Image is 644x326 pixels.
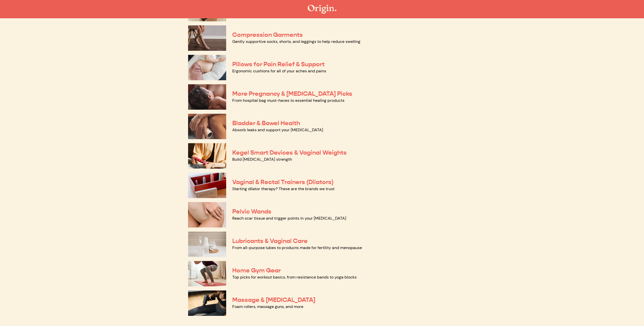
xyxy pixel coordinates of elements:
[232,60,325,68] a: Pillows for Pain Relief & Support
[188,143,226,169] img: Kegel Smart Devices & Vaginal Weights
[232,267,281,274] a: Home Gym Gear
[232,149,347,156] a: Kegel Smart Devices & Vaginal Weights
[232,274,357,280] a: Top picks for workout basics, from resistance bands to yoga blocks
[232,216,346,221] a: Reach scar tissue and trigger points in your [MEDICAL_DATA]
[188,261,226,286] img: Home Gym Gear
[232,237,308,245] a: Lubricants & Vaginal Care
[188,114,226,139] img: Bladder & Bowel Health
[188,55,226,80] img: Pillows for Pain Relief & Support
[232,127,323,133] a: Absorb leaks and support your [MEDICAL_DATA]
[232,39,360,44] a: Gently supportive socks, shorts, and leggings to help reduce swelling
[188,173,226,198] img: Vaginal & Rectal Trainers (Dilators)
[232,119,300,127] a: Bladder & Bowel Health
[232,304,303,309] a: Foam rollers, massage guns, and more
[232,186,335,191] a: Starting dilator therapy? These are the brands we trust
[232,31,303,39] a: Compression Garments
[308,5,336,14] img: The Origin Shop
[232,178,334,186] a: Vaginal & Rectal Trainers (Dilators)
[188,202,226,227] img: Pelvic Wands
[188,84,226,110] img: More Pregnancy & Postpartum Picks
[232,90,352,97] a: More Pregnancy & [MEDICAL_DATA] Picks
[188,25,226,51] img: Compression Garments
[188,232,226,257] img: Lubricants & Vaginal Care
[232,157,292,162] a: Build [MEDICAL_DATA] strength
[232,68,326,74] a: Ergonomic cushions for all of your aches and pains
[188,290,226,316] img: Massage & Myofascial Release
[232,98,344,103] a: From hospital bag must-haves to essential healing products
[232,208,271,215] a: Pelvic Wands
[232,245,362,250] a: From all-purpose lubes to products made for fertility and menopause
[232,296,315,304] a: Massage & [MEDICAL_DATA]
